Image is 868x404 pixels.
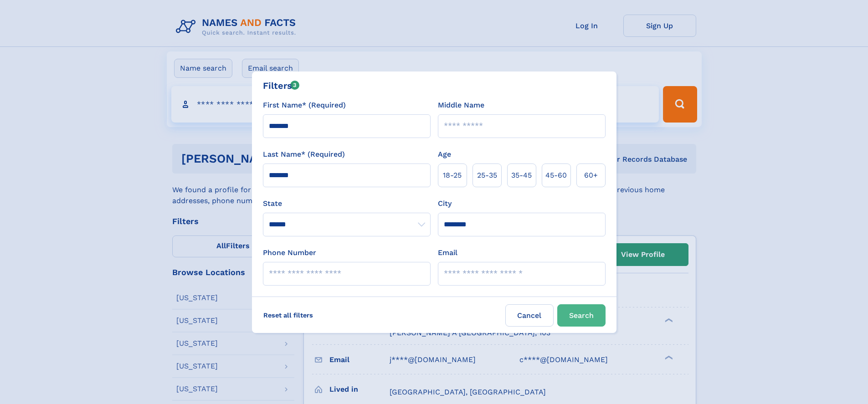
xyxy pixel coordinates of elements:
label: First Name* (Required) [263,100,346,111]
span: 25‑35 [477,170,497,181]
span: 60+ [584,170,598,181]
label: Reset all filters [257,304,319,326]
span: 35‑45 [511,170,532,181]
label: City [438,198,452,209]
label: State [263,198,431,209]
span: 45‑60 [545,170,567,181]
label: Middle Name [438,100,484,111]
label: Email [438,247,457,258]
label: Cancel [505,304,554,327]
label: Phone Number [263,247,316,258]
label: Last Name* (Required) [263,149,345,160]
label: Age [438,149,451,160]
span: 18‑25 [443,170,462,181]
div: Filters [263,79,300,92]
button: Search [557,304,606,327]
